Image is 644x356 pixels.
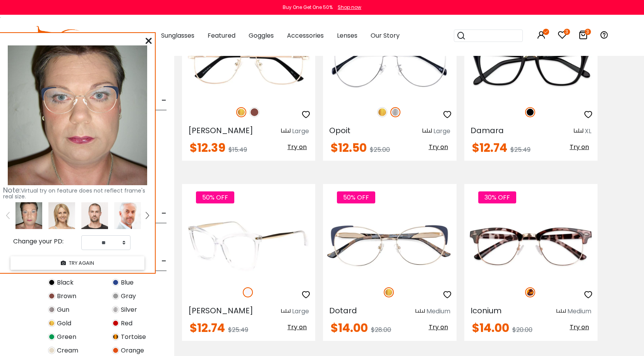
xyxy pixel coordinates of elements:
img: 249233.png [8,45,147,185]
span: Note: [3,185,21,195]
span: Accessories [287,31,324,40]
div: Shop now [338,4,361,11]
img: Silver Opoit - Metal ,Adjust Nose Pads [323,31,456,98]
div: Medium [426,307,450,316]
img: tryonModel5.png [81,202,108,229]
span: Our Story [371,31,400,40]
img: Black Damara - Acetate,Metal ,Universal Bridge Fit [464,31,598,98]
div: Large [292,307,309,316]
span: Gun [57,305,69,314]
span: Brown [57,292,76,301]
span: $25.49 [228,325,248,334]
div: Medium [567,307,591,316]
img: Gray [112,292,119,300]
img: Cream [48,347,55,354]
img: Red [112,320,119,327]
button: Try on [567,142,591,152]
span: Gold [57,319,71,328]
span: - [161,204,167,223]
a: Shop now [334,4,361,10]
div: Large [433,127,450,136]
span: Eyeglasses [115,31,148,40]
span: 50% OFF [337,191,375,203]
span: Blue [121,278,134,287]
img: Translucent [243,287,253,297]
img: Translucent Bertha - Acetate,Metal ,Universal Bridge Fit [182,212,315,279]
span: Sunglasses [161,31,194,40]
i: 3 [564,29,570,35]
div: XL [585,127,591,136]
img: tryonModel8.png [114,202,141,229]
img: Gold Gatewood - Metal ,Adjust Nose Pads [182,31,315,98]
img: Brown [48,292,55,300]
img: original.png [37,78,122,122]
img: Gold [236,107,246,117]
span: $12.50 [331,139,367,156]
span: Green [57,332,76,342]
span: Cream [57,346,78,355]
span: $14.00 [331,320,368,336]
i: 3 [585,29,591,35]
img: size ruler [416,309,425,314]
a: 3 [558,32,567,41]
img: Gold [384,287,394,297]
img: right.png [146,212,149,219]
img: Leopard Iconium - Combination,Metal,Plastic ,Adjust Nose Pads [464,212,598,279]
img: Green [48,333,55,340]
img: Leopard [525,287,535,297]
span: 50% OFF [196,191,234,203]
span: Orange [121,346,144,355]
span: $15.49 [228,145,247,154]
span: $20.00 [512,325,532,334]
img: size ruler [574,128,583,134]
div: Large [292,127,309,136]
span: Opoit [329,125,350,136]
span: Lenses [337,31,357,40]
span: - [161,252,167,271]
img: Gold Dotard - Metal ,Adjust Nose Pads [323,212,456,279]
button: Try on [285,322,309,332]
img: 249233.png [15,202,42,229]
span: Try on [429,142,448,151]
span: Dotard [329,305,357,316]
img: left.png [6,212,9,219]
span: Featured [208,31,235,40]
span: $14.00 [472,320,509,336]
span: Tortoise [121,332,146,342]
button: Try on [567,322,591,332]
span: Damara [471,125,504,136]
img: Black [525,107,535,117]
img: size ruler [556,309,566,314]
span: Virtual try on feature does not reflect frame's real size. [3,187,145,200]
span: $12.74 [190,320,225,336]
div: Buy One Get One 50% [283,4,333,11]
span: Try on [570,323,589,332]
span: Try on [570,142,589,151]
img: Blue [112,279,119,286]
img: Gold [48,320,55,327]
button: Try on [426,322,450,332]
button: TRY AGAIN [10,256,144,270]
img: tryonModel7.png [48,202,75,229]
span: Try on [429,323,448,332]
span: $12.74 [472,139,507,156]
img: abbeglasses.com [36,26,99,45]
a: 3 [579,32,588,41]
span: $12.39 [190,139,225,156]
span: Try on [287,323,307,332]
img: Tortoise [112,333,119,340]
img: Black [48,279,55,286]
img: Gun [48,306,55,313]
span: Goggles [249,31,274,40]
img: Silver [112,306,119,313]
span: [PERSON_NAME] [188,305,253,316]
span: Gray [121,292,136,301]
button: Try on [285,142,309,152]
span: 30% OFF [478,191,516,203]
span: [PERSON_NAME] [188,125,253,136]
span: Red [121,319,132,328]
